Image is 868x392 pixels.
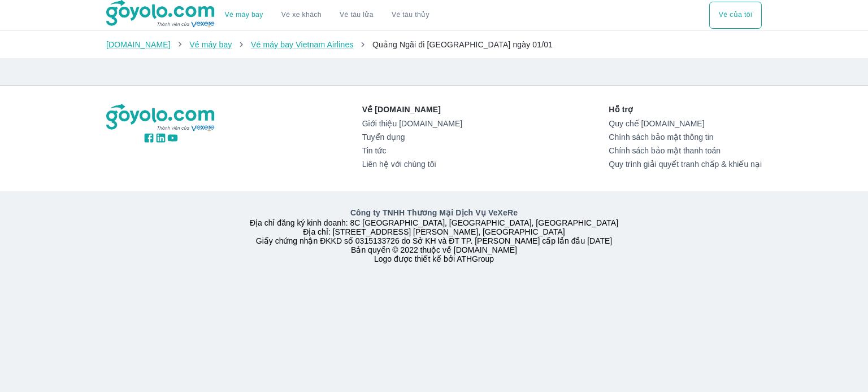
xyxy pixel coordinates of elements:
[108,207,759,218] p: Công ty TNHH Thương Mại Dịch Vụ VeXeRe
[609,104,762,115] p: Hỗ trợ
[609,119,762,128] a: Quy chế [DOMAIN_NAME]
[99,207,769,263] div: Địa chỉ đăng ký kinh doanh: 8C [GEOGRAPHIC_DATA], [GEOGRAPHIC_DATA], [GEOGRAPHIC_DATA] Địa chỉ: [...
[331,2,383,29] a: Vé tàu lửa
[362,133,462,142] a: Tuyển dụng
[709,2,762,29] div: choose transportation mode
[609,160,762,169] a: Quy trình giải quyết tranh chấp & khiếu nại
[362,146,462,155] a: Tin tức
[383,2,439,29] button: Vé tàu thủy
[281,11,322,19] a: Vé xe khách
[216,2,439,29] div: choose transportation mode
[362,119,462,128] a: Giới thiệu [DOMAIN_NAME]
[609,133,762,142] a: Chính sách bảo mật thông tin
[372,40,553,49] span: Quảng Ngãi đi [GEOGRAPHIC_DATA] ngày 01/01
[106,104,216,132] img: logo
[362,104,462,115] p: Về [DOMAIN_NAME]
[106,39,762,50] nav: breadcrumb
[362,160,462,169] a: Liên hệ với chúng tôi
[251,40,354,49] a: Vé máy bay Vietnam Airlines
[709,2,762,29] button: Vé của tôi
[189,40,232,49] a: Vé máy bay
[106,40,171,49] a: [DOMAIN_NAME]
[609,146,762,155] a: Chính sách bảo mật thanh toán
[225,11,263,19] a: Vé máy bay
